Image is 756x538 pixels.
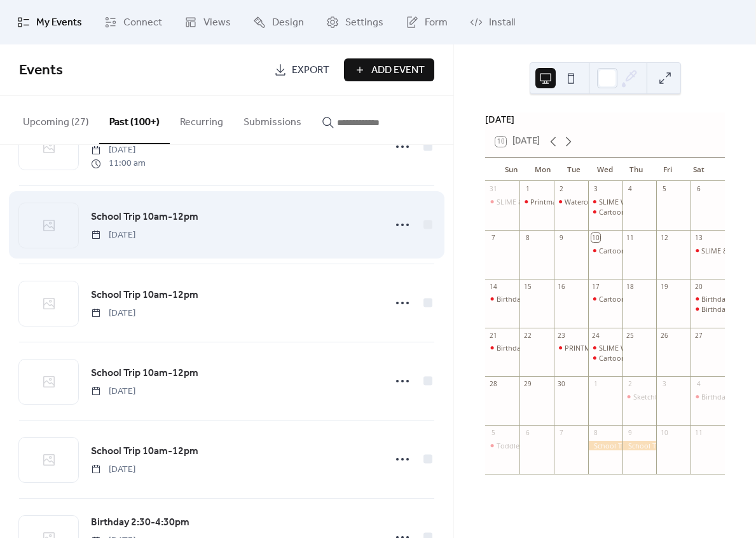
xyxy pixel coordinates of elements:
[701,294,755,304] div: Birthday 11-1pm
[691,294,725,304] div: Birthday 11-1pm
[272,15,304,30] span: Design
[489,15,515,30] span: Install
[91,287,198,304] a: School Trip 10am-12pm
[527,158,558,182] div: Mon
[626,380,635,389] div: 2
[523,185,532,194] div: 1
[345,15,383,30] span: Settings
[91,288,198,303] span: School Trip 10am-12pm
[591,282,600,291] div: 17
[460,5,525,39] a: Install
[425,15,448,30] span: Form
[485,294,519,304] div: Birthday 11-1pm
[489,233,498,242] div: 7
[588,294,622,304] div: Cartooning Workshop 4:30-6:00pm
[660,429,669,438] div: 10
[489,331,498,340] div: 21
[396,5,457,39] a: Form
[599,343,718,353] div: SLIME WORKSHOP 10:30am-12:00pm
[626,331,635,340] div: 25
[591,185,600,194] div: 3
[170,96,233,143] button: Recurring
[91,443,198,460] a: School Trip 10am-12pm
[497,343,565,353] div: Birthday 3:30-5:30pm
[626,185,635,194] div: 4
[626,429,635,438] div: 9
[660,233,669,242] div: 12
[91,307,135,320] span: [DATE]
[557,331,566,340] div: 23
[523,429,532,438] div: 6
[691,304,725,314] div: Birthday 3:30-5:30pm
[371,63,425,78] span: Add Event
[495,158,526,182] div: Sun
[626,233,635,242] div: 11
[317,5,393,39] a: Settings
[91,514,189,531] a: Birthday 2:30-4:30pm
[485,112,725,126] div: [DATE]
[701,392,751,401] div: Birthday 1-3pm
[588,197,622,206] div: SLIME WORKSHOP 10:30am-12:00pm
[622,441,657,450] div: School Trip 10am-12pm
[621,158,652,182] div: Thu
[660,282,669,291] div: 19
[591,380,600,389] div: 1
[523,331,532,340] div: 22
[91,444,198,459] span: School Trip 10am-12pm
[588,353,622,363] div: Cartooning Workshop 4:30-6:00pm
[123,15,162,30] span: Connect
[485,197,519,206] div: SLIME & Stamping 11:00am-12:30pm
[588,246,622,255] div: Cartooning Workshop 4:30-6:00pm
[691,392,725,401] div: Birthday 1-3pm
[599,197,718,206] div: SLIME WORKSHOP 10:30am-12:00pm
[489,185,498,194] div: 31
[591,429,600,438] div: 8
[588,207,622,217] div: Cartooning Workshop 4:30-6:00pm
[660,185,669,194] div: 5
[588,441,622,450] div: School Trip 10am-12pm
[557,282,566,291] div: 16
[694,429,703,438] div: 11
[489,429,498,438] div: 5
[91,210,198,225] span: School Trip 10am-12pm
[589,158,621,182] div: Wed
[519,197,554,206] div: Printmaking Workshop 10:00am-11:30am
[91,229,135,242] span: [DATE]
[694,380,703,389] div: 4
[91,209,198,225] a: School Trip 10am-12pm
[530,197,664,206] div: Printmaking Workshop 10:00am-11:30am
[91,385,135,398] span: [DATE]
[557,185,566,194] div: 2
[599,207,713,217] div: Cartooning Workshop 4:30-6:00pm
[565,197,701,206] div: Watercolor Printmaking 10:00am-11:30pm
[497,441,602,450] div: Toddler Workshop 9:30-11:00am
[99,96,170,144] button: Past (100+)
[565,343,711,353] div: PRINTMAKING WORKSHOP 10:30am-12:00pm
[344,58,434,81] button: Add Event
[489,282,498,291] div: 14
[554,343,588,353] div: PRINTMAKING WORKSHOP 10:30am-12:00pm
[599,294,713,304] div: Cartooning Workshop 4:30-6:00pm
[660,331,669,340] div: 26
[591,233,600,242] div: 10
[233,96,312,143] button: Submissions
[523,282,532,291] div: 15
[8,5,92,39] a: My Events
[694,185,703,194] div: 6
[265,58,339,81] a: Export
[622,392,657,401] div: Sketchbook Making Workshop 10:30am-12:30pm
[523,233,532,242] div: 8
[91,463,135,476] span: [DATE]
[91,366,198,381] span: School Trip 10am-12pm
[694,233,703,242] div: 13
[175,5,240,39] a: Views
[244,5,313,39] a: Design
[660,380,669,389] div: 3
[523,380,532,389] div: 29
[19,57,63,84] span: Events
[684,158,715,182] div: Sat
[489,380,498,389] div: 28
[95,5,172,39] a: Connect
[694,282,703,291] div: 20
